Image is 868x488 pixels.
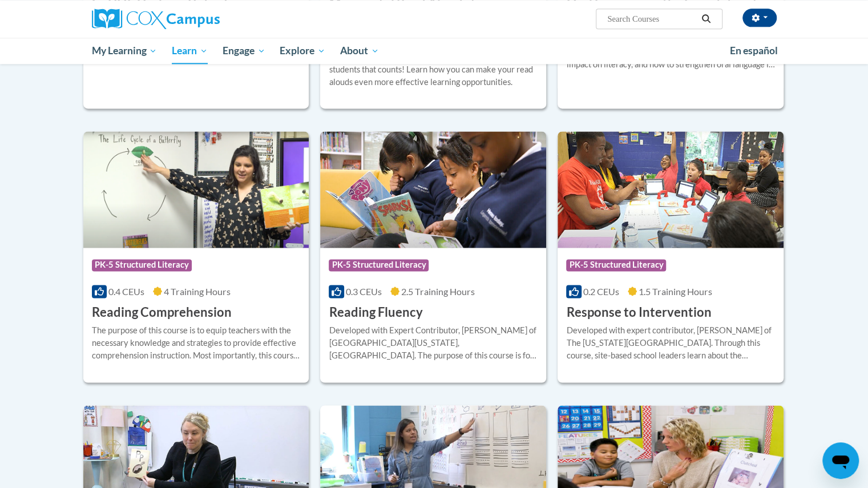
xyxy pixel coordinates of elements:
[566,304,711,321] h3: Response to Intervention
[92,9,309,29] a: Cox Campus
[329,324,538,362] div: Developed with Expert Contributor, [PERSON_NAME] of [GEOGRAPHIC_DATA][US_STATE], [GEOGRAPHIC_DATA...
[730,45,778,57] span: En español
[91,44,157,58] span: My Learning
[223,44,265,58] span: Engage
[558,131,784,248] img: Course Logo
[83,131,309,382] a: Course LogoPK-5 Structured Literacy0.4 CEUs4 Training Hours Reading ComprehensionThe purpose of t...
[83,131,309,248] img: Course Logo
[558,131,784,382] a: Course LogoPK-5 Structured Literacy0.2 CEUs1.5 Training Hours Response to InterventionDeveloped w...
[822,442,859,479] iframe: Button to launch messaging window
[92,9,220,29] img: Cox Campus
[340,44,379,58] span: About
[606,12,697,26] input: Search Courses
[566,324,775,362] div: Developed with expert contributor, [PERSON_NAME] of The [US_STATE][GEOGRAPHIC_DATA]. Through this...
[639,286,712,297] span: 1.5 Training Hours
[346,286,382,297] span: 0.3 CEUs
[164,286,231,297] span: 4 Training Hours
[92,304,232,321] h3: Reading Comprehension
[75,38,794,64] div: Main menu
[320,131,546,382] a: Course LogoPK-5 Structured Literacy0.3 CEUs2.5 Training Hours Reading FluencyDeveloped with Exper...
[583,286,619,297] span: 0.2 CEUs
[92,259,192,271] span: PK-5 Structured Literacy
[92,324,301,362] div: The purpose of this course is to equip teachers with the necessary knowledge and strategies to pr...
[333,38,386,64] a: About
[401,286,475,297] span: 2.5 Training Hours
[215,38,273,64] a: Engage
[164,38,215,64] a: Learn
[280,44,325,58] span: Explore
[566,259,666,271] span: PK-5 Structured Literacy
[697,12,714,26] button: Search
[742,9,777,27] button: Account Settings
[108,286,144,297] span: 0.4 CEUs
[272,38,333,64] a: Explore
[84,38,165,64] a: My Learning
[329,259,429,271] span: PK-5 Structured Literacy
[722,39,785,63] a: En español
[320,131,546,248] img: Course Logo
[172,44,208,58] span: Learn
[329,51,538,88] div: Itʹs not just what you read, but how you read with students that counts! Learn how you can make y...
[329,304,422,321] h3: Reading Fluency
